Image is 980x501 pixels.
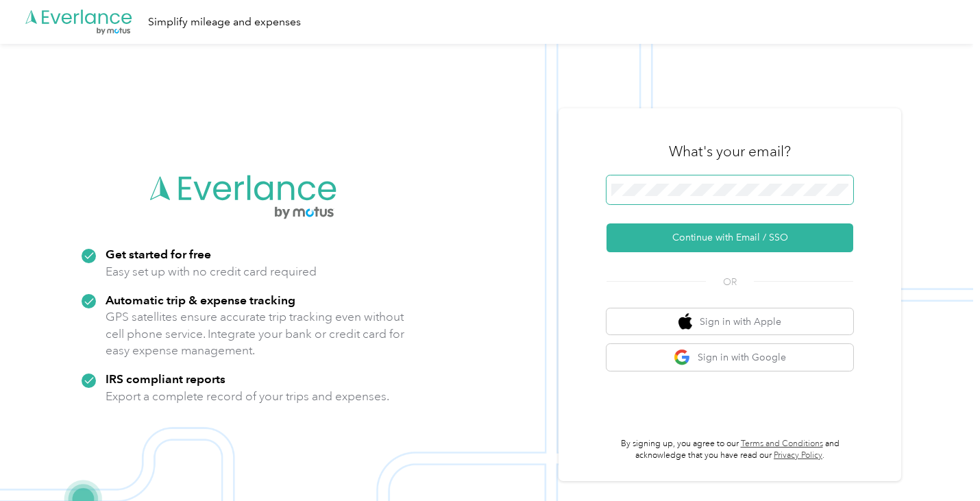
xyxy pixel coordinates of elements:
button: apple logoSign in with Apple [607,308,853,335]
a: Privacy Policy [774,450,822,461]
h3: What's your email? [669,142,791,161]
img: google logo [674,349,691,366]
div: Simplify mileage and expenses [148,14,301,31]
p: Easy set up with no credit card required [106,263,317,280]
strong: Automatic trip & expense tracking [106,293,295,307]
p: By signing up, you agree to our and acknowledge that you have read our . [607,438,853,462]
p: Export a complete record of your trips and expenses. [106,388,389,405]
strong: IRS compliant reports [106,371,225,386]
a: Terms and Conditions [741,439,823,449]
span: OR [706,275,754,289]
p: GPS satellites ensure accurate trip tracking even without cell phone service. Integrate your bank... [106,308,405,359]
strong: Get started for free [106,247,211,261]
button: google logoSign in with Google [607,344,853,371]
img: apple logo [678,313,692,330]
button: Continue with Email / SSO [607,223,853,252]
